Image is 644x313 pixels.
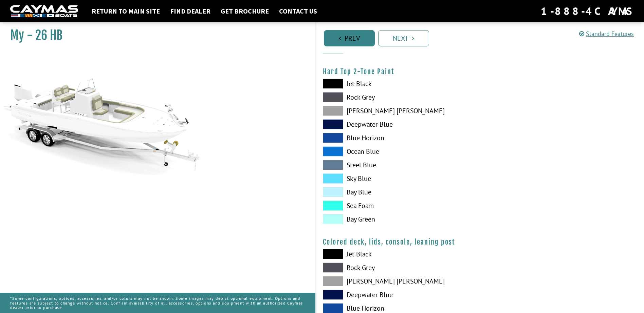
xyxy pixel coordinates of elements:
label: Deepwater Blue [323,119,473,129]
div: 1-888-4CAYMAS [541,4,634,19]
label: Jet Black [323,79,473,89]
label: Bay Green [323,214,473,224]
h1: My - 26 HB [10,28,298,43]
img: white-logo-c9c8dbefe5ff5ceceb0f0178aa75bf4bb51f6bca0971e226c86eb53dfe498488.png [10,5,78,18]
a: Next [378,30,429,46]
a: Standard Features [579,30,634,38]
label: Ocean Blue [323,146,473,156]
a: Get Brochure [217,7,272,16]
p: *Some configurations, options, accessories, and/or colors may not be shown. Some images may depic... [10,293,305,313]
label: Rock Grey [323,263,473,273]
label: Sky Blue [323,173,473,184]
label: [PERSON_NAME] [PERSON_NAME] [323,106,473,116]
label: Sea Foam [323,201,473,211]
label: Deepwater Blue [323,290,473,300]
a: Find Dealer [167,7,214,16]
label: Bay Blue [323,187,473,197]
label: Steel Blue [323,160,473,170]
h4: Colored deck, lids, console, leaning post [323,238,638,246]
label: Blue Horizon [323,133,473,143]
a: Return to main site [88,7,163,16]
a: Contact Us [276,7,320,16]
label: Rock Grey [323,92,473,102]
a: Prev [324,30,375,46]
label: [PERSON_NAME] [PERSON_NAME] [323,276,473,286]
label: Jet Black [323,249,473,259]
h4: Hard Top 2-Tone Paint [323,67,638,76]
